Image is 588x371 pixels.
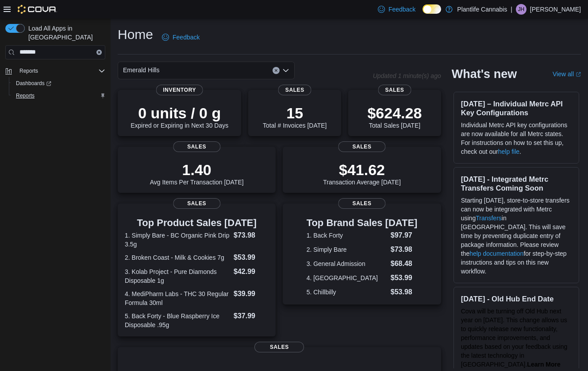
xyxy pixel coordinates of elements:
span: Dashboards [12,78,105,89]
a: Transfers [476,215,502,222]
p: 0 units / 0 g [131,104,228,122]
button: Open list of options [282,67,289,74]
dt: 3. Kolab Project - Pure Diamonds Disposable 1g [125,267,230,285]
dd: $53.99 [391,273,418,283]
a: View allExternal link [553,70,581,78]
dt: 5. Chillbilly [307,288,387,297]
span: Sales [173,198,220,209]
dt: 2. Simply Bare [307,245,387,254]
p: Updated 1 minute(s) ago [373,72,441,79]
dt: 4. MediPharm Labs - THC 30 Regular Formula 30ml [125,289,230,307]
div: Total Sales [DATE] [367,104,422,129]
span: Sales [254,342,304,352]
button: Reports [16,66,42,76]
img: Cova [18,5,57,14]
dd: $97.97 [391,230,418,241]
nav: Complex example [5,61,105,125]
h3: [DATE] - Old Hub End Date [461,294,572,303]
p: 15 [263,104,327,122]
a: Learn More [527,361,560,368]
div: Avg Items Per Transaction [DATE] [150,161,244,186]
h1: Home [118,26,153,43]
p: Individual Metrc API key configurations are now available for all Metrc states. For instructions ... [461,121,572,156]
dt: 2. Broken Coast - Milk & Cookies 7g [125,253,230,262]
div: Total # Invoices [DATE] [263,104,327,129]
span: Reports [19,67,38,74]
p: $41.62 [323,161,401,179]
dt: 5. Back Forty - Blue Raspberry Ice Disposable .95g [125,312,230,329]
p: Plantlife Cannabis [457,4,507,15]
p: | [511,4,512,15]
button: Reports [9,90,109,102]
dd: $37.99 [234,311,269,321]
span: Sales [338,198,385,209]
a: Feedback [374,0,419,18]
a: Reports [12,90,38,101]
p: 1.40 [150,161,244,179]
dd: $68.48 [391,258,418,269]
dd: $73.98 [234,230,269,241]
p: Starting [DATE], store-to-store transfers can now be integrated with Metrc using in [GEOGRAPHIC_D... [461,196,572,276]
dt: 4. [GEOGRAPHIC_DATA] [307,273,387,282]
span: Sales [278,85,311,95]
dt: 3. General Admission [307,259,387,268]
span: Feedback [388,5,415,14]
button: Clear input [96,50,102,55]
span: Sales [173,141,220,152]
dd: $39.99 [234,289,269,299]
span: Dashboards [16,80,51,87]
dt: 1. Back Forty [307,231,387,240]
dt: 1. Simply Bare - BC Organic Pink Drip 3.5g [125,231,230,249]
dd: $42.99 [234,266,269,277]
p: [PERSON_NAME] [530,4,581,15]
a: Dashboards [12,78,55,89]
span: Sales [338,141,385,152]
p: $624.28 [367,104,422,122]
h3: [DATE] – Individual Metrc API Key Configurations [461,99,572,117]
h3: Top Product Sales [DATE] [125,218,269,228]
div: Transaction Average [DATE] [323,161,401,186]
span: Load All Apps in [GEOGRAPHIC_DATA] [25,24,105,42]
span: Feedback [173,33,200,42]
dd: $53.99 [234,252,269,263]
div: Expired or Expiring in Next 30 Days [131,104,228,129]
dd: $53.98 [391,287,418,297]
span: Reports [16,92,35,99]
a: Dashboards [9,77,109,90]
span: Inventory [156,85,203,95]
button: Reports [2,65,109,77]
a: help file [498,148,519,155]
span: JH [518,4,525,15]
span: Reports [12,90,105,101]
span: Emerald Hills [123,65,159,75]
h3: [DATE] - Integrated Metrc Transfers Coming Soon [461,175,572,192]
button: Clear input [273,67,280,74]
span: Sales [378,85,411,95]
div: Jodi Hamilton [516,4,527,15]
h3: Top Brand Sales [DATE] [307,218,418,228]
svg: External link [576,72,581,77]
span: Reports [16,66,105,76]
a: Feedback [158,28,203,46]
dd: $73.98 [391,244,418,255]
span: Cova will be turning off Old Hub next year on [DATE]. This change allows us to quickly release ne... [461,308,568,368]
h2: What's new [452,67,517,81]
a: help documentation [469,250,523,257]
input: Dark Mode [423,4,441,14]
